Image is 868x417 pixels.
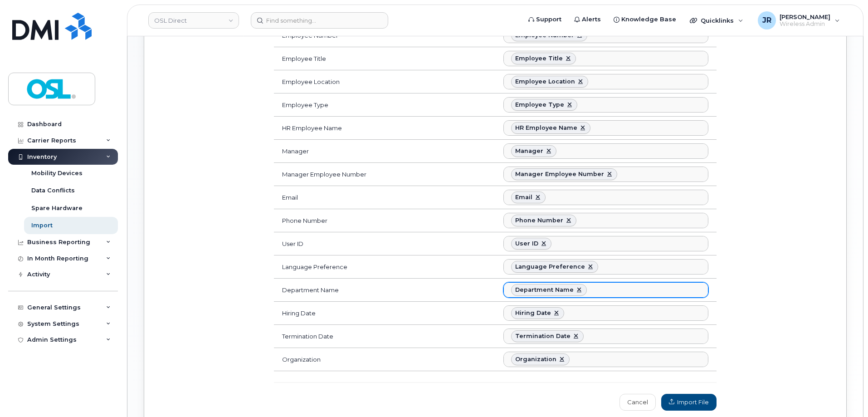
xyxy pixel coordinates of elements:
[274,255,495,279] td: Language Preference
[515,55,563,62] div: Employee Title
[274,232,495,255] td: User ID
[515,124,577,132] div: HR Employee Name
[621,15,676,24] span: Knowledge Base
[515,263,585,270] div: Language Preference
[522,10,568,29] a: Support
[251,12,388,29] input: Find something...
[274,348,495,371] td: Organization
[515,217,563,224] div: Phone Number
[568,10,607,29] a: Alerts
[536,15,561,24] span: Support
[274,163,495,186] td: Manager Employee Number
[515,78,575,85] div: Employee Location
[582,15,601,24] span: Alerts
[515,101,564,108] div: Employee Type
[751,11,846,29] div: Jomari Rojas
[780,20,830,28] span: Wireless Admin
[515,171,604,178] div: Manager Employee Number
[515,240,538,247] div: User ID
[515,309,551,317] div: Hiring Date
[515,194,532,201] div: Email
[619,394,656,410] a: Cancel
[780,13,830,20] span: [PERSON_NAME]
[515,286,574,294] div: Department Name
[274,47,495,70] td: Employee Title
[683,11,750,29] div: Quicklinks
[701,17,734,24] span: Quicklinks
[274,117,495,140] td: HR Employee Name
[515,147,543,155] div: Manager
[515,356,556,363] div: Organization
[762,15,771,26] span: JR
[274,325,495,348] td: Termination Date
[515,333,571,340] div: Termination Date
[274,70,495,93] td: Employee Location
[661,394,717,410] button: Import File
[274,302,495,325] td: Hiring Date
[148,12,239,29] a: OSL Direct
[274,140,495,163] td: Manager
[274,186,495,209] td: Email
[669,398,709,407] span: Import File
[274,279,495,302] td: Department Name
[607,10,683,29] a: Knowledge Base
[274,209,495,232] td: Phone Number
[274,93,495,117] td: Employee Type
